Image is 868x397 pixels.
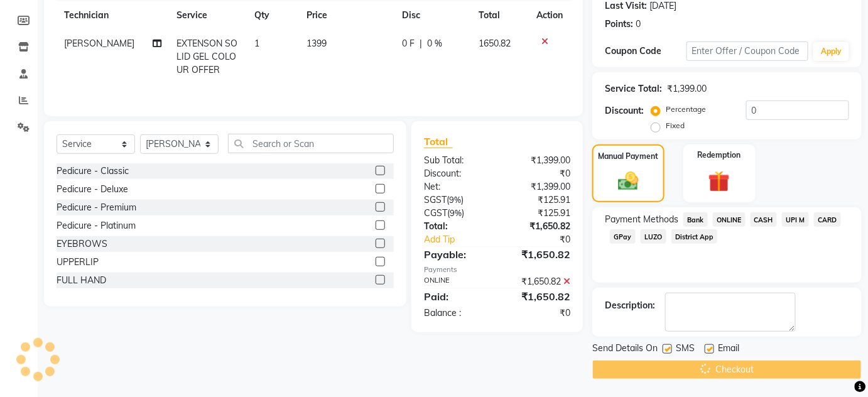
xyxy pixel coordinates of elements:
label: Fixed [666,120,685,131]
div: Service Total: [605,82,662,95]
div: Description: [605,299,655,312]
span: Send Details On [592,342,658,357]
th: Disc [395,1,472,30]
div: Points: [605,18,633,31]
div: Paid: [415,289,497,304]
div: ₹1,650.82 [497,220,580,233]
span: Bank [683,212,708,227]
span: 9% [449,195,461,205]
div: UPPERLIP [57,256,99,269]
span: SGST [424,194,447,205]
span: 0 % [428,37,443,50]
label: Redemption [698,150,741,161]
div: Discount: [605,104,644,117]
span: CASH [751,212,778,227]
div: Sub Total: [415,154,497,167]
div: ₹1,650.82 [497,247,580,262]
div: ₹1,650.82 [497,275,580,288]
div: ₹125.91 [497,207,580,220]
div: FULL HAND [57,274,106,287]
th: Qty [247,1,299,30]
div: ( ) [415,193,497,207]
img: _cash.svg [612,170,645,193]
input: Enter Offer / Coupon Code [686,41,809,61]
span: 1650.82 [479,38,511,49]
span: Email [718,342,739,357]
label: Manual Payment [598,151,658,162]
span: UPI M [782,212,809,227]
span: Payment Methods [605,213,678,226]
div: ₹1,399.00 [497,154,580,167]
div: Pedicure - Platinum [57,219,136,232]
img: _gift.svg [702,168,737,195]
th: Technician [57,1,169,30]
th: Price [299,1,395,30]
div: Balance : [415,307,497,320]
div: Pedicure - Deluxe [57,183,128,196]
button: Apply [813,42,849,61]
div: ONLINE [415,275,497,288]
div: Payments [424,264,570,275]
div: ( ) [415,207,497,220]
span: CARD [814,212,841,227]
span: District App [671,229,718,244]
span: EXTENSON SOLID GEL COLOUR OFFER [176,38,237,75]
div: Pedicure - Classic [57,165,129,178]
div: ₹1,399.00 [497,180,580,193]
span: GPay [610,229,636,244]
input: Search or Scan [228,134,394,153]
div: EYEBROWS [57,237,107,251]
span: 1399 [307,38,327,49]
div: Total: [415,220,497,233]
span: [PERSON_NAME] [64,38,134,49]
div: ₹125.91 [497,193,580,207]
div: ₹1,650.82 [497,289,580,304]
div: ₹1,399.00 [667,82,707,95]
span: LUZO [641,229,666,244]
div: Payable: [415,247,497,262]
div: ₹0 [497,167,580,180]
th: Service [169,1,247,30]
div: Net: [415,180,497,193]
div: ₹0 [497,307,580,320]
span: Total [424,135,453,148]
div: 0 [636,18,641,31]
div: Discount: [415,167,497,180]
span: ONLINE [713,212,746,227]
a: Add Tip [415,233,511,246]
span: | [420,37,423,50]
span: 0 F [403,37,415,50]
div: Coupon Code [605,45,686,58]
th: Action [529,1,570,30]
th: Total [471,1,529,30]
div: Pedicure - Premium [57,201,136,214]
span: SMS [676,342,695,357]
div: ₹0 [511,233,580,246]
span: 9% [450,208,462,218]
span: 1 [254,38,259,49]
label: Percentage [666,104,706,115]
span: CGST [424,207,447,219]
